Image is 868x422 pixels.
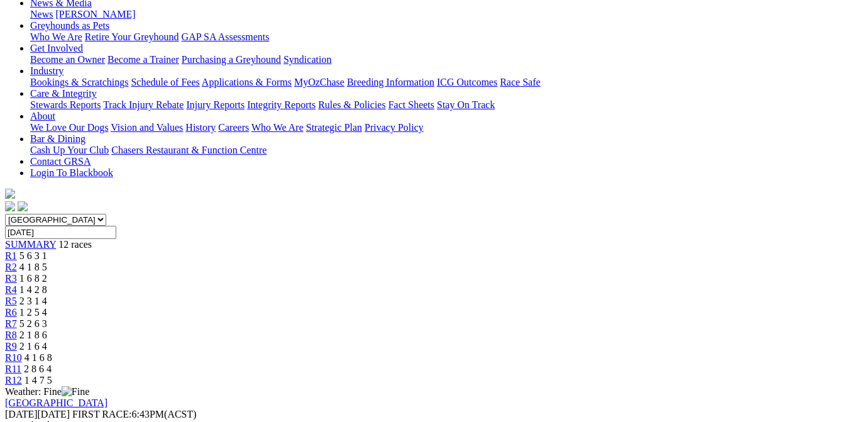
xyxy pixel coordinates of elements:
a: MyOzChase [294,77,344,87]
a: [GEOGRAPHIC_DATA] [5,397,107,408]
a: Race Safe [500,77,540,87]
a: News [30,9,53,19]
a: Rules & Policies [318,99,386,110]
a: SUMMARY [5,239,56,250]
a: Login To Blackbook [30,167,113,178]
a: Careers [218,122,249,133]
a: GAP SA Assessments [182,31,270,42]
a: R3 [5,273,17,284]
a: Cash Up Your Club [30,145,109,155]
a: Greyhounds as Pets [30,20,109,31]
a: Industry [30,65,63,76]
a: History [185,122,216,133]
a: Privacy Policy [365,122,424,133]
a: R1 [5,250,17,261]
a: R4 [5,284,17,295]
span: [DATE] [5,409,70,419]
a: Who We Are [30,31,82,42]
a: ICG Outcomes [437,77,497,87]
div: About [30,122,863,133]
a: Integrity Reports [247,99,316,110]
span: 12 races [58,239,92,250]
span: 2 3 1 4 [19,296,47,306]
a: Who We Are [251,122,304,133]
span: 4 1 6 8 [25,352,52,363]
span: 6:43PM(ACST) [72,409,197,419]
input: Select date [5,226,116,239]
a: Become a Trainer [107,54,179,65]
a: R10 [5,352,22,363]
a: Track Injury Rebate [103,99,184,110]
span: Weather: Fine [5,386,89,397]
a: R8 [5,330,17,340]
a: R9 [5,341,17,352]
a: Stay On Track [437,99,495,110]
div: Care & Integrity [30,99,863,111]
a: Contact GRSA [30,156,91,167]
a: Vision and Values [111,122,183,133]
img: twitter.svg [18,201,28,211]
a: Retire Your Greyhound [85,31,179,42]
a: Strategic Plan [306,122,362,133]
a: Bookings & Scratchings [30,77,128,87]
a: We Love Our Dogs [30,122,108,133]
a: R6 [5,307,17,318]
a: About [30,111,55,121]
div: News & Media [30,9,863,20]
a: Breeding Information [347,77,434,87]
a: Become an Owner [30,54,105,65]
span: 1 4 2 8 [19,284,47,295]
a: Get Involved [30,43,83,53]
div: Get Involved [30,54,863,65]
span: 4 1 8 5 [19,262,47,272]
a: Care & Integrity [30,88,97,99]
a: R2 [5,262,17,272]
span: 5 2 6 3 [19,318,47,329]
a: Chasers Restaurant & Function Centre [111,145,266,155]
a: Fact Sheets [388,99,434,110]
a: R11 [5,364,21,374]
a: Stewards Reports [30,99,101,110]
a: Schedule of Fees [131,77,199,87]
div: Bar & Dining [30,145,863,156]
a: R12 [5,375,22,386]
a: R7 [5,318,17,329]
span: 1 4 7 5 [25,375,52,386]
span: FIRST RACE: [72,409,131,419]
img: Fine [62,386,89,397]
span: 1 6 8 2 [19,273,47,284]
div: Industry [30,77,863,88]
a: Syndication [283,54,331,65]
a: Bar & Dining [30,133,85,144]
span: 2 8 6 4 [24,364,52,374]
a: [PERSON_NAME] [55,9,135,19]
span: 2 1 6 4 [19,341,47,352]
a: Applications & Forms [202,77,292,87]
a: Purchasing a Greyhound [182,54,281,65]
span: 2 1 8 6 [19,330,47,340]
span: [DATE] [5,409,38,419]
a: Injury Reports [186,99,244,110]
span: 1 2 5 4 [19,307,47,318]
span: 5 6 3 1 [19,250,47,261]
img: logo-grsa-white.png [5,189,15,199]
a: R5 [5,296,17,306]
div: Greyhounds as Pets [30,31,863,43]
img: facebook.svg [5,201,15,211]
